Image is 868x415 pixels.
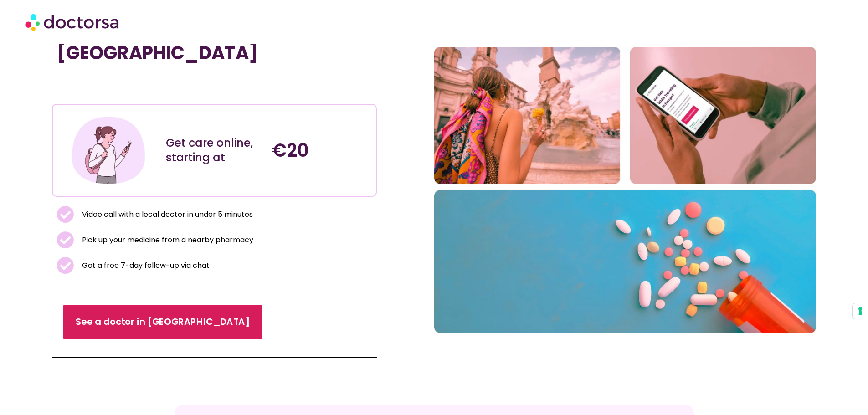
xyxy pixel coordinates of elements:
span: Pick up your medicine from a nearby pharmacy [80,234,253,246]
h4: €20 [272,139,369,161]
img: Illustration depicting a young woman in a casual outfit, engaged with her smartphone. She has a p... [70,112,147,189]
span: See a doctor in [GEOGRAPHIC_DATA] [76,316,250,329]
img: A collage of three pictures. Healthy female traveler enjoying her vacation in Rome, Italy. Someon... [434,47,816,333]
iframe: Customer reviews powered by Trustpilot [56,73,193,84]
h1: Find a doctor near me in [GEOGRAPHIC_DATA] [56,20,372,64]
iframe: Customer reviews powered by Trustpilot [56,84,372,95]
a: See a doctor in [GEOGRAPHIC_DATA] [63,305,262,339]
button: Your consent preferences for tracking technologies [853,303,868,319]
div: Get care online, starting at [166,136,263,165]
span: Video call with a local doctor in under 5 minutes [80,208,253,221]
span: Get a free 7-day follow-up via chat [80,259,210,272]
